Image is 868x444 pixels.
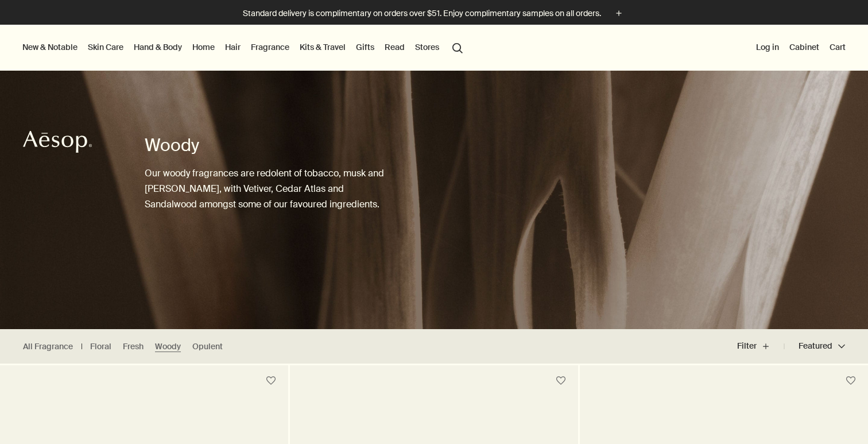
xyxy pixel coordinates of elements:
[20,128,95,159] a: Aesop
[123,341,144,352] a: Fresh
[90,341,111,352] a: Floral
[145,134,388,157] h1: Woody
[261,370,281,391] button: Save to cabinet
[551,370,571,391] button: Save to cabinet
[243,7,625,20] button: Standard delivery is complimentary on orders over $51. Enjoy complimentary samples on all orders.
[23,341,73,352] a: All Fragrance
[840,370,861,391] button: Save to cabinet
[243,7,601,20] p: Standard delivery is complimentary on orders over $51. Enjoy complimentary samples on all orders.
[20,40,80,55] button: New & Notable
[737,333,784,360] button: Filter
[354,40,377,55] a: Gifts
[131,40,184,55] a: Hand & Body
[754,25,848,71] nav: supplementary
[23,130,92,153] svg: Aesop
[249,40,292,55] a: Fragrance
[86,40,126,55] a: Skin Care
[787,40,821,55] a: Cabinet
[223,40,243,55] a: Hair
[192,341,223,352] a: Opulent
[155,341,181,352] a: Woody
[827,40,848,55] button: Cart
[190,40,217,55] a: Home
[297,40,348,55] a: Kits & Travel
[145,165,388,213] p: Our woody fragrances are redolent of tobacco, musk and [PERSON_NAME], with Vetiver, Cedar Atlas a...
[382,40,407,55] a: Read
[447,36,468,58] button: Open search
[20,25,468,71] nav: primary
[413,40,441,55] button: Stores
[784,333,845,360] button: Featured
[754,40,781,55] button: Log in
